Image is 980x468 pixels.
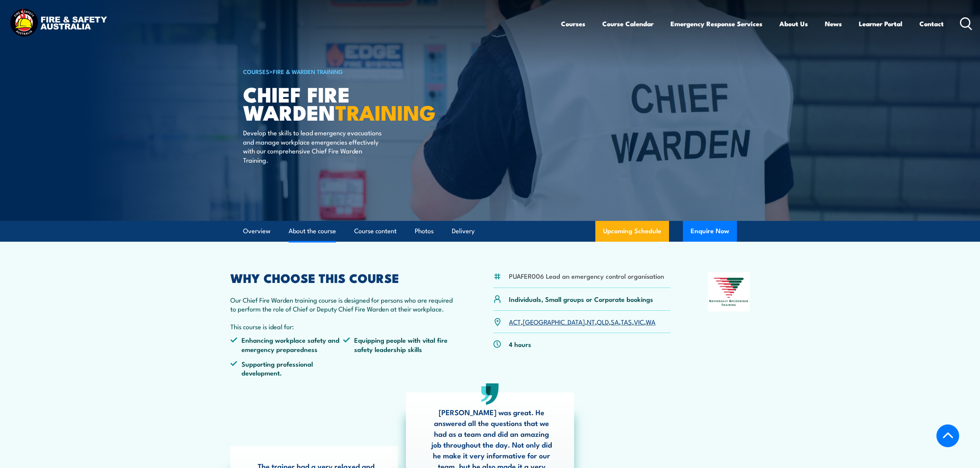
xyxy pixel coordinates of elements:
p: Our Chief Fire Warden training course is designed for persons who are required to perform the rol... [230,295,456,313]
a: Overview [243,221,270,241]
a: Learner Portal [859,13,902,34]
a: TAS [621,317,632,326]
p: Develop the skills to lead emergency evacuations and manage workplace emergencies effectively wit... [243,128,384,164]
a: Fire & Warden Training [273,67,343,76]
a: Course Calendar [602,13,654,34]
a: WA [646,317,656,326]
h2: WHY CHOOSE THIS COURSE [230,272,456,283]
p: , , , , , , , [509,317,656,326]
a: Delivery [452,221,475,241]
a: SA [611,317,619,326]
p: This course is ideal for: [230,322,456,331]
a: Course content [354,221,397,241]
a: News [825,13,842,34]
a: Upcoming Schedule [595,221,669,242]
h1: Chief Fire Warden [243,85,434,121]
img: Nationally Recognised Training logo. [708,272,750,311]
a: ACT [509,317,521,326]
a: QLD [597,317,609,326]
strong: TRAINING [335,96,436,128]
a: Photos [415,221,434,241]
li: PUAFER006 Lead an emergency control organisation [509,271,664,280]
a: Emergency Response Services [671,13,762,34]
a: COURSES [243,67,269,76]
li: Supporting professional development. [230,359,343,377]
p: Individuals, Small groups or Corporate bookings [509,295,653,303]
button: Enquire Now [683,221,737,242]
a: About Us [779,13,808,34]
li: Enhancing workplace safety and emergency preparedness [230,335,343,354]
a: About the course [289,221,336,241]
a: Courses [561,13,585,34]
a: VIC [634,317,644,326]
a: Contact [919,13,944,34]
a: [GEOGRAPHIC_DATA] [523,317,585,326]
li: Equipping people with vital fire safety leadership skills [343,335,456,354]
h6: > [243,67,434,76]
p: 4 hours [509,340,531,348]
a: NT [587,317,595,326]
